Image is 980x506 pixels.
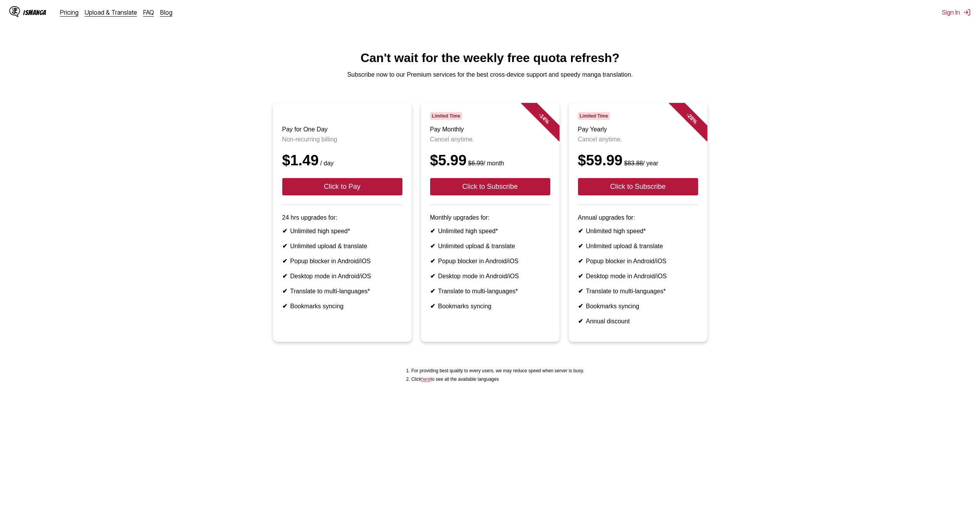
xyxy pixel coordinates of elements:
li: Click to see all the available languages [411,377,584,382]
b: ✔ [282,258,287,264]
b: ✔ [578,318,583,324]
div: $59.99 [578,152,698,169]
b: ✔ [282,228,287,234]
a: FAQ [143,8,154,16]
h3: Pay for One Day [282,126,402,133]
b: ✔ [578,273,583,279]
li: Translate to multi-languages* [430,287,550,295]
button: Click to Subscribe [430,178,550,195]
p: 24 hrs upgrades for: [282,214,402,221]
h3: Pay Yearly [578,126,698,133]
li: Desktop mode in Android/iOS [430,272,550,280]
b: ✔ [430,288,435,294]
b: ✔ [430,303,435,309]
b: ✔ [578,243,583,249]
b: ✔ [578,228,583,234]
button: Click to Subscribe [578,178,698,195]
span: Limited Time [578,112,610,120]
li: Unlimited upload & translate [578,242,698,250]
li: Unlimited upload & translate [282,242,402,250]
b: ✔ [578,303,583,309]
b: ✔ [282,303,287,309]
div: $1.49 [282,152,402,169]
li: For providing best quality to every users, we may reduce speed when server is busy. [411,368,584,373]
img: Sign out [963,8,971,16]
li: Annual discount [578,318,698,325]
s: $6.99 [468,160,484,166]
li: Unlimited high speed* [282,227,402,235]
p: Non-recurring billing [282,136,402,143]
li: Translate to multi-languages* [282,287,402,295]
li: Bookmarks syncing [282,303,402,310]
div: IsManga [23,9,46,16]
li: Desktop mode in Android/iOS [282,272,402,280]
p: Subscribe now to our Premium services for the best cross-device support and speedy manga translat... [6,71,974,78]
b: ✔ [282,288,287,294]
b: ✔ [578,258,583,264]
b: ✔ [430,243,435,249]
li: Popup blocker in Android/iOS [282,257,402,265]
small: / day [319,160,334,166]
li: Popup blocker in Android/iOS [578,257,698,265]
p: Cancel anytime. [578,136,698,143]
b: ✔ [282,243,287,249]
div: $5.99 [430,152,550,169]
b: ✔ [430,258,435,264]
a: Pricing [60,8,79,16]
p: Annual upgrades for: [578,214,698,221]
small: / month [467,160,504,166]
button: Sign In [942,8,971,16]
li: Popup blocker in Android/iOS [430,257,550,265]
b: ✔ [430,228,435,234]
span: Limited Time [430,112,462,120]
li: Unlimited upload & translate [430,242,550,250]
div: - 14 % [521,95,567,141]
h1: Can't wait for the weekly free quota refresh? [6,51,974,65]
li: Translate to multi-languages* [578,287,698,295]
li: Bookmarks syncing [578,303,698,310]
b: ✔ [282,273,287,279]
s: $83.88 [624,160,643,166]
button: Click to Pay [282,178,402,195]
img: IsManga Logo [9,6,20,17]
a: IsManga LogoIsManga [9,6,60,18]
li: Bookmarks syncing [430,303,550,310]
h3: Pay Monthly [430,126,550,133]
b: ✔ [578,288,583,294]
a: Available languages [421,377,431,382]
p: Monthly upgrades for: [430,214,550,221]
a: Blog [160,8,173,16]
a: Upload & Translate [85,8,137,16]
li: Unlimited high speed* [578,227,698,235]
p: Cancel anytime. [430,136,550,143]
small: / year [623,160,658,166]
div: - 28 % [668,95,715,141]
li: Desktop mode in Android/iOS [578,272,698,280]
li: Unlimited high speed* [430,227,550,235]
b: ✔ [430,273,435,279]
